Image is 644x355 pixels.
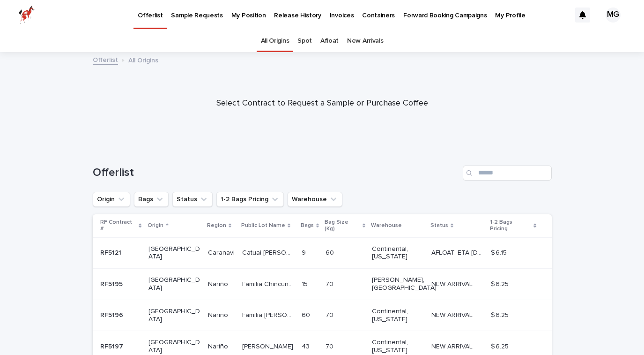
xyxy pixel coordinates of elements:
p: Region [207,220,226,231]
p: Bag Size (Kg) [325,217,360,234]
button: 1-2 Bags Pricing [216,192,284,207]
p: 1-2 Bags Pricing [490,217,532,234]
p: Caranavi [208,247,237,257]
a: Spot [297,30,312,52]
p: 15 [302,279,310,288]
p: NEW ARRIVAL [431,279,474,288]
p: Catuai [PERSON_NAME] [242,247,296,257]
a: Offerlist [93,54,118,65]
p: [GEOGRAPHIC_DATA] [148,276,200,292]
p: [GEOGRAPHIC_DATA] [148,245,200,261]
p: RF5195 [100,279,125,288]
p: Nariño [208,341,230,351]
p: 70 [326,279,335,288]
p: 9 [302,247,308,257]
p: AFLOAT: ETA 10-31-2025 [431,247,485,257]
p: RF Contract # [100,217,137,234]
p: $ 6.25 [491,341,511,351]
p: Nariño [208,279,230,288]
p: 60 [302,310,312,319]
p: 43 [302,341,311,351]
a: Afloat [320,30,339,52]
p: NEW ARRIVAL [431,310,474,319]
p: $ 6.15 [491,247,509,257]
button: Status [172,192,213,207]
p: $ 6.25 [491,279,511,288]
p: Warehouse [371,220,402,231]
p: Status [430,220,448,231]
p: [GEOGRAPHIC_DATA] [148,308,200,324]
p: 70 [326,310,335,319]
img: zttTXibQQrCfv9chImQE [19,6,35,24]
button: Origin [93,192,130,207]
p: Public Lot Name [241,220,285,231]
p: [PERSON_NAME] [242,341,295,351]
tr: RF5196RF5196 [GEOGRAPHIC_DATA]NariñoNariño Familia [PERSON_NAME]Familia [PERSON_NAME] 6060 7070 C... [93,300,552,331]
p: [GEOGRAPHIC_DATA] [148,339,200,355]
p: 70 [326,341,335,351]
p: Select Contract to Request a Sample or Purchase Coffee [135,98,510,109]
p: All Origins [128,54,158,65]
tr: RF5195RF5195 [GEOGRAPHIC_DATA]NariñoNariño Familia ChincunqueFamilia Chincunque 1515 7070 [PERSON... [93,269,552,300]
p: 60 [326,247,336,257]
p: RF5197 [100,341,125,351]
p: RF5121 [100,247,123,257]
p: $ 6.25 [491,310,511,319]
p: Origin [148,220,163,231]
button: Warehouse [288,192,342,207]
p: RF5196 [100,310,125,319]
p: Bags [301,220,314,231]
h1: Offerlist [93,166,459,180]
p: NEW ARRIVAL [431,341,474,351]
a: All Origins [261,30,289,52]
a: New Arrivals [347,30,383,52]
p: Familia Chincunque [242,279,296,288]
div: MG [606,8,621,23]
p: Familia [PERSON_NAME] [242,310,296,319]
button: Bags [134,192,169,207]
input: Search [463,166,552,181]
tr: RF5121RF5121 [GEOGRAPHIC_DATA]CaranaviCaranavi Catuai [PERSON_NAME]Catuai [PERSON_NAME] 99 6060 C... [93,237,552,269]
p: Nariño [208,310,230,319]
